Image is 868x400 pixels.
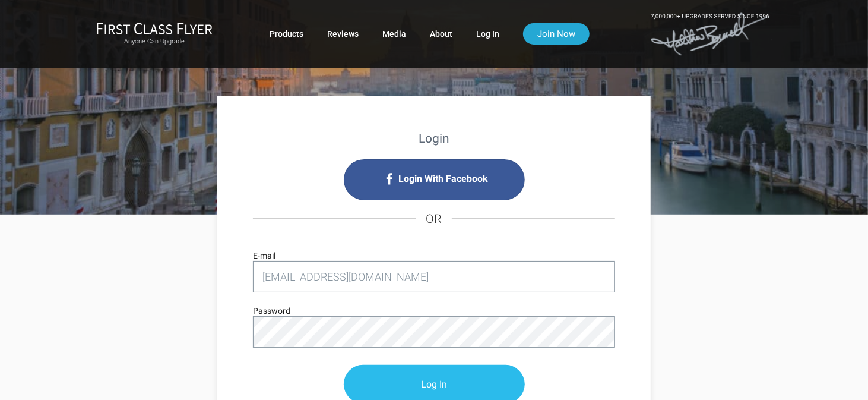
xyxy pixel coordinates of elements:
a: Products [270,23,303,45]
a: First Class FlyerAnyone Can Upgrade [96,22,213,46]
strong: Login [419,131,449,146]
h4: OR [253,200,615,237]
img: First Class Flyer [96,22,213,34]
a: Media [382,23,406,45]
a: Log In [476,23,499,45]
a: Join Now [523,23,590,45]
span: Login With Facebook [399,169,489,188]
small: Anyone Can Upgrade [96,37,213,46]
label: Password [253,304,290,317]
label: E-mail [253,249,275,262]
a: Reviews [327,23,359,45]
a: About [430,23,452,45]
i: Login with Facebook [344,159,525,200]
